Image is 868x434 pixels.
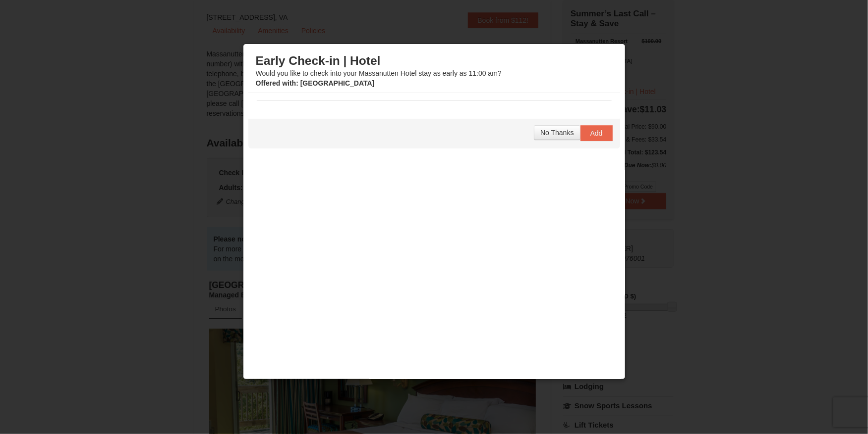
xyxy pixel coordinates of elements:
button: Add [580,125,613,141]
span: Offered with [256,79,296,87]
span: No Thanks [540,129,574,137]
h3: Early Check-in | Hotel [256,53,613,68]
div: Would you like to check into your Massanutten Hotel stay as early as 11:00 am? [256,53,613,88]
strong: : [GEOGRAPHIC_DATA] [256,79,375,87]
span: Add [590,129,603,137]
button: No Thanks [534,125,580,140]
